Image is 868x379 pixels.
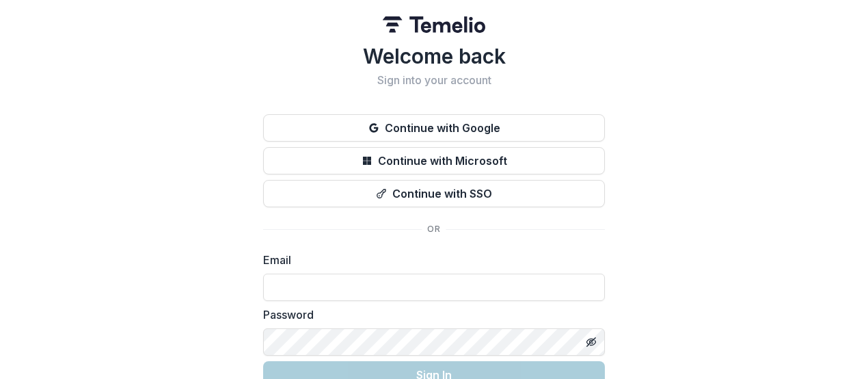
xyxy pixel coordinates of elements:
[263,147,605,174] button: Continue with Microsoft
[580,331,602,353] button: Toggle password visibility
[263,114,605,142] button: Continue with Google
[383,16,485,33] img: Temelio
[263,180,605,207] button: Continue with SSO
[263,74,605,87] h2: Sign into your account
[263,44,605,68] h1: Welcome back
[263,252,597,268] label: Email
[263,306,597,323] label: Password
